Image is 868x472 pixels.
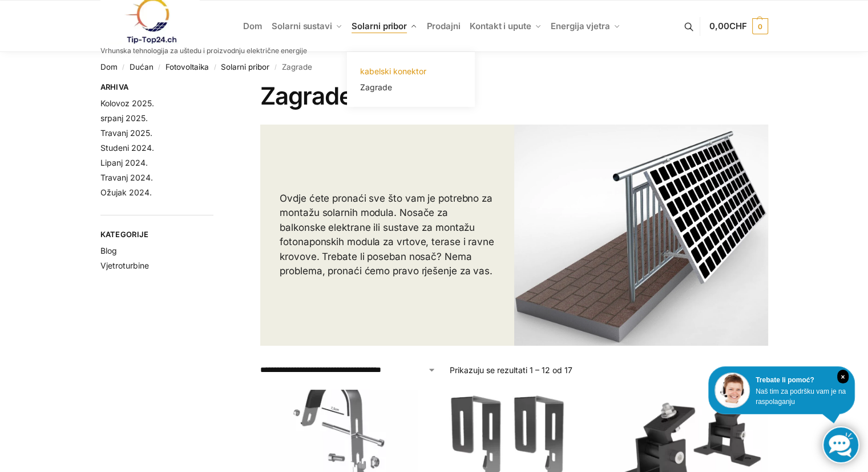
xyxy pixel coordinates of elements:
[837,370,849,383] i: Zatvoriti
[546,1,625,52] a: Energija vjetra
[158,63,160,71] font: /
[841,373,845,381] font: ×
[360,82,392,92] font: Zagrade
[272,21,332,31] font: Solarni sustavi
[426,21,460,31] font: Prodajni
[100,261,149,270] a: Vjetroturbine
[422,1,465,52] a: Prodajni
[709,21,729,31] font: 0,00
[100,62,118,71] a: Dom
[100,98,154,108] a: Kolovoz 2025.
[745,365,750,375] font: 2
[100,82,129,91] font: Arhiva
[360,66,426,76] font: kabelski konektor
[100,230,149,239] font: Kategorije
[282,62,312,71] font: Zagrade
[514,125,768,346] img: Zagrade
[730,365,740,375] span: Stranica 1
[100,246,117,255] a: Blog
[122,63,124,71] font: /
[729,21,747,31] font: CHF
[352,21,407,31] font: Solarni pribor
[465,1,546,52] a: Kontakt i upute
[100,46,307,55] font: Vrhunska tehnologija za uštedu i proizvodnju električne energije
[756,387,846,406] font: Naš tim za podršku vam je na raspolaganju
[758,22,762,31] font: 0
[709,9,768,43] a: 0,00CHF 0
[100,158,148,167] a: Lipanj 2024.
[100,52,768,82] nav: Putna mrvica
[100,187,152,197] a: Ožujak 2024.
[551,21,610,31] font: Energija vjetra
[221,62,269,71] a: Solarni pribor
[733,365,737,375] font: 1
[130,62,154,71] a: Dućan
[100,113,148,123] a: srpanj 2025.
[260,364,436,376] select: Narudžba u trgovini
[100,173,153,182] a: Travanj 2024.
[274,63,277,71] font: /
[214,63,216,71] font: /
[280,193,494,277] font: Ovdje ćete pronaći sve što vam je potrebno za montažu solarnih modula. Nosače za balkonske elektr...
[267,1,347,52] a: Solarni sustavi
[354,79,468,95] a: Zagrade
[450,365,572,375] font: Prikazuju se rezultati 1 – 12 od 17
[100,128,152,138] a: Travanj 2025.
[742,365,753,375] a: Stranica 2
[165,62,209,71] a: Fotovoltaika
[470,21,531,31] font: Kontakt i upute
[354,63,468,79] a: kabelski konektor
[100,143,154,153] a: Studeni 2024.
[714,373,750,408] img: Služba za korisnike
[347,1,422,52] a: Solarni pribor
[260,81,352,110] font: Zagrade
[756,376,814,384] font: Trebate li pomoć?
[726,364,768,376] nav: Numeriranje stranica proizvoda
[213,82,220,95] button: Zatvori filtere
